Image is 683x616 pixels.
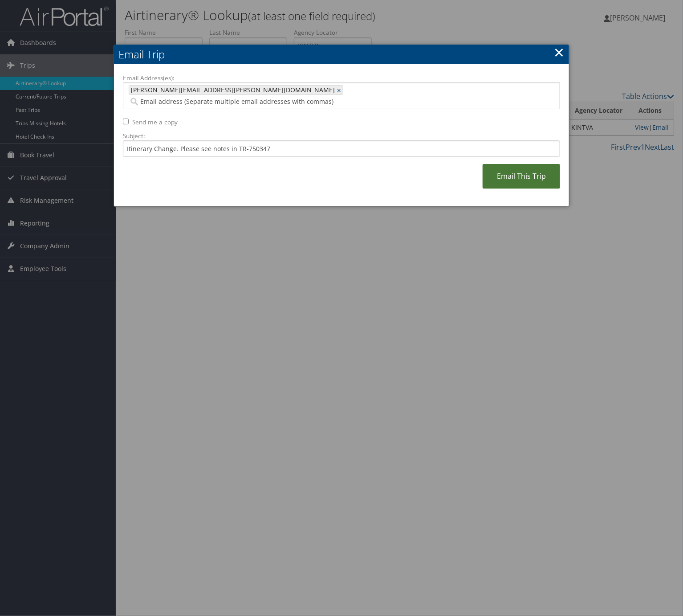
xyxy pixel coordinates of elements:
input: Add a short subject for the email [123,140,560,157]
span: [PERSON_NAME][EMAIL_ADDRESS][PERSON_NAME][DOMAIN_NAME] [129,86,335,94]
input: Email address (Separate multiple email addresses with commas) [129,97,442,106]
a: × [554,43,564,61]
label: Subject: [123,131,560,140]
a: Email This Trip [483,164,560,189]
h2: Email Trip [114,45,569,64]
a: × [337,86,343,94]
label: Email Address(es): [123,74,560,82]
label: Send me a copy [132,118,178,127]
